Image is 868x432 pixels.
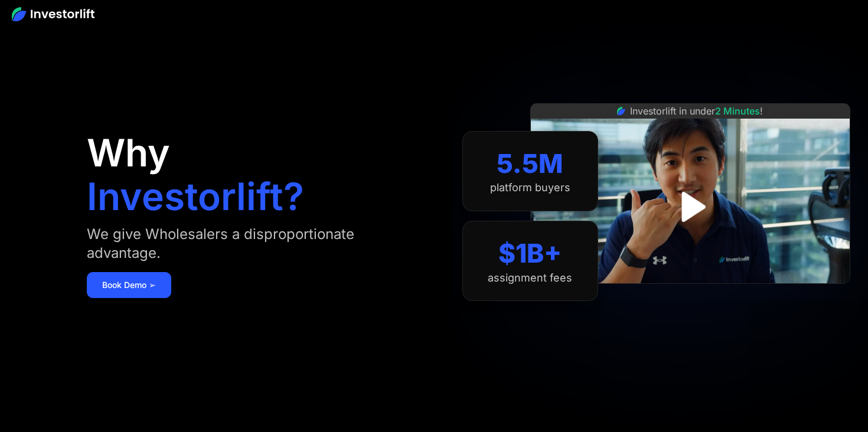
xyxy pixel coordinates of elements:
div: platform buyers [490,181,570,194]
a: Book Demo ➢ [87,272,171,298]
a: open lightbox [664,181,716,233]
div: Investorlift in under ! [630,104,763,118]
div: 5.5M [497,148,563,179]
h1: Why [87,134,170,172]
h1: Investorlift? [87,178,304,215]
div: assignment fees [488,271,572,284]
iframe: Customer reviews powered by Trustpilot [602,290,779,304]
span: 2 Minutes [715,105,760,117]
div: $1B+ [498,238,562,269]
div: We give Wholesalers a disproportionate advantage. [87,225,397,263]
